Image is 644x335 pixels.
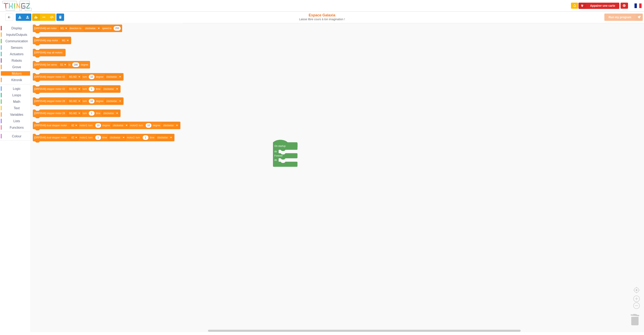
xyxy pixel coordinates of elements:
text: turn [83,100,87,103]
span: Grove [12,65,22,69]
text: M1 [62,39,66,42]
text: [DRF0548] stepper motor 28 [34,100,65,103]
text: degree [153,124,161,127]
text: [DRF0548] dual stepper motor [34,124,67,127]
text: 1 [91,112,92,115]
text: motor1: turn [79,124,93,127]
text: [DRF0548] Set servo [34,63,57,66]
span: Text [13,106,20,110]
text: turn [83,75,87,78]
text: 180 [74,63,78,66]
text: degree [81,63,88,66]
span: Communication [5,39,29,43]
span: Sensors [10,46,23,49]
span: Variables [10,113,24,116]
text: time [102,136,107,139]
span: Colour [11,135,22,138]
text: do [274,159,277,161]
text: 42 [71,124,74,127]
text: turn [83,112,87,115]
span: Math [13,100,21,103]
text: motor2: turn [130,124,143,127]
span: Motors [11,72,22,75]
span: Kitronik [11,78,23,82]
button: Appairer une carte [578,3,619,9]
text: M1-M2 [69,100,77,103]
text: to [69,63,71,66]
text: 10 [90,100,93,103]
text: motor1: turn [79,136,93,139]
img: fr.png [634,3,642,8]
text: clockwise [103,88,114,90]
text: clockwise [106,75,117,78]
img: thingz_logo.png [2,0,32,11]
text: S1 [60,63,63,66]
text: degree [96,100,104,103]
text: clockwise [163,124,174,127]
text: 1 [91,88,92,90]
text: M1-M2 [69,112,77,115]
text: time [96,112,100,115]
text: [DRF0548] stepper motor 42 [34,88,65,90]
span: Functions [9,126,24,129]
text: time [150,136,154,139]
text: 10 [97,124,100,127]
text: Forever [274,154,283,157]
text: clockwise [110,136,121,139]
text: [DRF0548] set motor [34,27,57,30]
text: [DRF0548] stepper motor 42 [34,75,65,78]
text: 1 [97,136,99,139]
text: 10 [90,75,93,78]
text: clockwise [106,100,117,103]
span: Inputs/Outputs [6,33,28,36]
text: clockwise [85,27,96,30]
text: [DRF0548] stepper motor 28 [34,112,65,115]
text: 1 [145,136,146,139]
text: clockwise [113,124,123,127]
text: clockwise [103,112,114,115]
text: degree [96,75,104,78]
div: Espace Galaxia [264,13,380,21]
text: degree [102,124,110,127]
text: turn [83,88,87,90]
text: M1 [60,27,64,30]
text: [DRF0548] dual stepper motor [34,136,67,139]
text: do [274,150,277,153]
span: Display [11,27,22,30]
span: Robots [11,59,22,62]
text: clockwise [157,136,168,139]
text: On startup [274,145,286,147]
div: Connecte-toi à internet pour utiliser ta base [621,3,628,9]
text: speed to [102,27,111,30]
text: motor2: turn [127,136,140,139]
text: direction to [70,27,81,30]
text: M1-M2 [69,75,77,78]
text: 255 [115,27,119,30]
span: Actuators [9,52,24,56]
text: [DRF0548] stop motor [34,39,58,42]
span: Loops [12,93,22,97]
span: Lists [13,119,21,123]
span: Logic [12,87,21,90]
text: 10 [147,124,150,127]
text: M1-M2 [69,88,77,90]
text: 42 [71,136,74,139]
div: Laisse libre cours à ton imagination ! [264,18,380,21]
text: time [96,88,100,90]
text: [DRF0548] stop all motors [34,51,62,54]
